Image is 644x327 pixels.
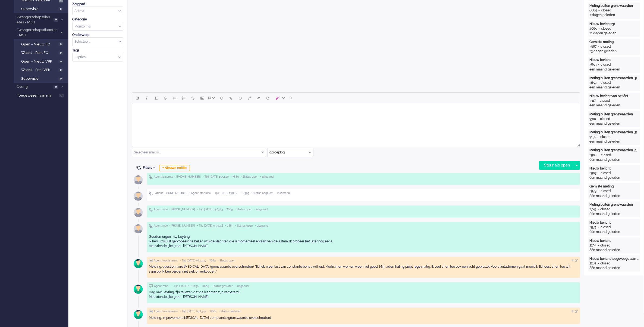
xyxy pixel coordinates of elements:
[290,96,292,100] span: 0
[596,189,601,193] div: -
[596,98,600,103] div: -
[131,206,145,219] img: avatar
[589,243,596,248] div: 2293
[21,7,57,12] span: Supervisie
[161,93,170,103] button: Strikethrough
[596,44,601,49] div: -
[211,284,233,288] span: • Status gesloten
[601,44,611,49] div: closed
[58,7,63,11] span: 0
[589,139,639,144] div: één maand geleden
[245,93,254,103] button: Fullscreen
[225,224,233,228] span: • 7889
[589,117,596,121] div: 3310
[235,208,252,211] span: • Status open
[575,142,580,147] div: Resize
[17,93,57,98] span: Toegewezen aan mij
[589,135,596,139] div: 3150
[58,42,63,46] span: 0
[16,50,67,55] a: Wacht - Park FO 0
[589,171,596,175] div: 2983
[58,68,63,72] span: 0
[597,153,601,158] div: -
[589,194,639,198] div: één maand geleden
[251,191,274,195] span: • Status opgelost
[189,93,198,103] button: Insert/edit link
[149,175,153,179] img: ic_telephone_grey.svg
[600,261,611,266] div: closed
[225,208,233,211] span: • 7889
[601,81,611,85] div: closed
[589,49,639,54] div: 23 dagen geleden
[219,310,241,313] span: • Status gesloten
[131,222,145,236] img: avatar
[589,202,639,207] div: Meting buiten grenswaarden
[154,224,195,228] span: Agent mlie • [PHONE_NUMBER]
[589,44,596,49] div: 3967
[596,135,600,139] div: -
[149,208,153,212] img: ic_telephone_grey.svg
[589,261,596,266] div: 2282
[131,257,145,270] img: avatar
[149,259,153,263] img: ic_note_grey.svg
[260,175,274,179] span: • uitgaand
[596,243,600,248] div: -
[149,310,153,313] img: ic_note_grey.svg
[16,41,67,47] a: Open - Nieuw FO 0
[589,98,596,103] div: 3317
[235,224,253,228] span: • Status open
[170,93,179,103] button: Bullet list
[275,191,290,195] span: • inkomend
[149,284,153,288] img: ic_chat_grey.svg
[54,85,58,89] span: 0
[16,84,52,90] span: Overig
[72,2,123,7] div: Zorgpad
[16,67,67,73] a: Wacht - Park VPK 0
[589,8,597,13] div: 6664
[16,92,68,98] a: Toegewezen aan mij 0
[180,259,206,263] span: • Tijd [DATE] 07:13:35
[21,76,57,81] span: Supervisie
[241,175,258,179] span: • Status open
[272,93,287,103] button: AI
[16,75,67,81] a: Supervisie 0
[21,67,57,73] span: Wacht - Park VPK
[596,117,600,121] div: -
[589,212,639,216] div: één maand geleden
[159,165,190,171] div: + Nieuwe notitie
[596,62,601,67] div: -
[21,59,57,64] span: Open - Nieuw VPK
[154,310,178,313] span: Agent lusciialarms
[539,161,573,169] div: Stuur als open
[589,153,597,158] div: 2984
[589,67,639,72] div: één maand geleden
[589,166,639,171] div: Nieuw bericht
[154,191,211,195] span: Patiënt [PHONE_NUMBER] • Agent stanmsc
[601,153,611,158] div: closed
[16,58,67,64] a: Open - Nieuw VPK 0
[149,224,153,228] img: ic_telephone_grey.svg
[589,121,639,126] div: één maand geleden
[133,93,142,103] button: Bold
[149,230,578,249] div: Goedemorgen mw Leyting. Ik heb u zojuist geprobeerd te bellen ivm de klachten die u momenteel erv...
[589,4,639,8] div: Meting buiten grenswaarden
[59,94,64,98] span: 0
[589,76,639,81] div: Meting buiten grenswaarden (3)
[207,93,217,103] button: Table
[197,208,223,211] span: • Tijd [DATE] 13:03:13
[16,27,58,38] span: Zwangerschapsdiabetes - MST
[596,207,600,212] div: -
[589,94,639,98] div: Nieuw bericht van patiënt
[589,158,639,162] div: één maand geleden
[589,207,596,212] div: 2729
[213,191,239,195] span: • Tijd [DATE] 13:04:40
[589,81,596,85] div: 3652
[149,316,578,320] div: Melding: improvement [MEDICAL_DATA] complaints (grenswaarde overschreden)
[132,103,580,142] iframe: Rich Text Area
[600,98,610,103] div: closed
[601,26,611,31] div: closed
[589,248,639,252] div: één maand geleden
[72,48,123,53] div: Tags
[589,22,639,26] div: Nieuw bericht (3)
